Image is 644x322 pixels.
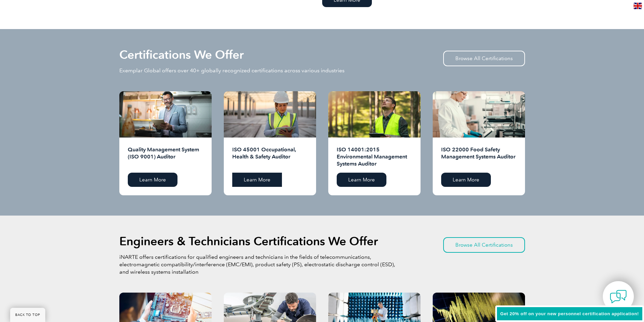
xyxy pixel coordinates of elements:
p: iNARTE offers certifications for qualified engineers and technicians in the fields of telecommuni... [119,253,397,276]
h2: Quality Management System (ISO 9001) Auditor [128,146,203,168]
span: Get 20% off on your new personnel certification application! [500,311,639,316]
h2: ISO 14001:2015 Environmental Management Systems Auditor [337,146,412,168]
a: Learn More [232,173,282,187]
h2: ISO 45001 Occupational, Health & Safety Auditor [232,146,308,168]
a: Learn More [441,173,491,187]
img: contact-chat.png [610,288,627,305]
img: en [634,3,642,9]
a: Learn More [128,173,177,187]
a: BACK TO TOP [10,308,45,322]
a: Browse All Certifications [443,237,525,253]
h2: ISO 22000 Food Safety Management Systems Auditor [441,146,517,168]
a: Browse All Certifications [443,51,525,66]
p: Exemplar Global offers over 40+ globally recognized certifications across various industries [119,67,344,74]
h2: Certifications We Offer [119,49,244,60]
a: Learn More [337,173,386,187]
h2: Engineers & Technicians Certifications We Offer [119,236,378,247]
